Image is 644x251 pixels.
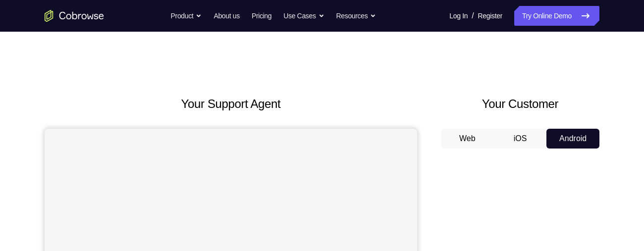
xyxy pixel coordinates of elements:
[514,6,599,26] a: Try Online Demo
[214,6,239,26] a: About us
[472,10,474,22] span: /
[45,95,417,113] h2: Your Support Agent
[449,6,468,26] a: Log In
[171,6,202,26] button: Product
[252,6,271,26] a: Pricing
[478,6,502,26] a: Register
[283,6,324,26] button: Use Cases
[494,129,547,149] button: iOS
[546,129,599,149] button: Android
[441,95,599,113] h2: Your Customer
[441,129,494,149] button: Web
[45,10,104,22] a: Go to the home page
[336,6,376,26] button: Resources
